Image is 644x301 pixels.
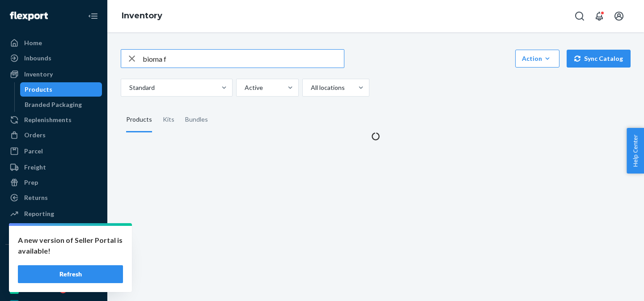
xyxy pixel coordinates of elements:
[5,67,102,81] a: Inventory
[18,265,123,283] button: Refresh
[5,128,102,142] a: Orders
[5,207,102,221] a: Reporting
[515,50,559,68] button: Action
[522,54,553,63] div: Action
[5,267,102,281] a: f12898-4
[24,178,38,187] div: Prep
[114,3,169,29] ol: breadcrumbs
[610,7,628,25] button: Open account menu
[24,115,72,124] div: Replenishments
[5,51,102,65] a: Inbounds
[24,147,43,156] div: Parcel
[5,144,102,158] a: Parcel
[310,83,311,92] input: All locations
[5,282,102,297] a: 5176b9-7b
[24,38,42,47] div: Home
[10,12,48,21] img: Flexport logo
[128,83,129,92] input: Standard
[571,7,589,25] button: Open Search Box
[84,7,102,25] button: Close Navigation
[18,235,123,256] p: A new version of Seller Portal is available!
[122,11,162,21] a: Inventory
[590,7,608,25] button: Open notifications
[5,36,102,50] a: Home
[5,175,102,190] a: Prep
[25,85,52,94] div: Products
[185,107,208,132] div: Bundles
[5,223,102,237] a: Billing
[5,191,102,205] a: Returns
[627,128,644,174] button: Help Center
[5,252,102,266] button: Integrations
[20,82,102,97] a: Products
[163,107,174,132] div: Kits
[24,163,46,172] div: Freight
[24,54,51,63] div: Inbounds
[244,83,245,92] input: Active
[567,50,631,68] button: Sync Catalog
[25,100,82,109] div: Branded Packaging
[24,131,46,140] div: Orders
[24,70,53,79] div: Inventory
[24,209,54,218] div: Reporting
[143,50,344,68] input: Search inventory by name or sku
[5,113,102,127] a: Replenishments
[20,98,102,112] a: Branded Packaging
[5,160,102,174] a: Freight
[24,193,48,202] div: Returns
[126,107,152,132] div: Products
